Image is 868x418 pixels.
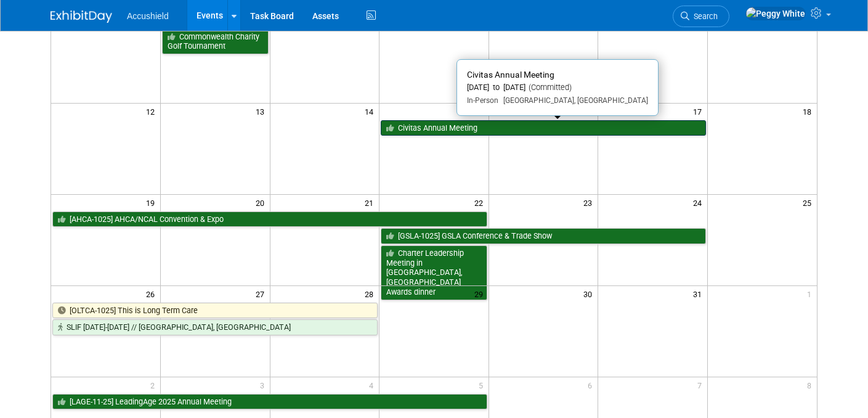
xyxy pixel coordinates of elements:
img: ExhibitDay [51,10,112,23]
span: 21 [363,195,379,210]
img: Peggy White [745,7,806,20]
span: 3 [259,377,270,393]
span: 17 [692,104,707,119]
a: Civitas Annual Meeting [381,120,706,136]
span: 6 [586,377,598,393]
span: In-Person [467,96,498,105]
span: 4 [368,377,379,393]
span: 27 [254,286,270,301]
span: 18 [801,104,817,119]
span: 19 [145,195,160,210]
a: [LAGE-11-25] LeadingAge 2025 Annual Meeting [52,394,487,410]
span: 29 [473,286,489,301]
a: Charter Leadership Meeting in [GEOGRAPHIC_DATA], [GEOGRAPHIC_DATA] Awards dinner [381,245,487,300]
div: [DATE] to [DATE] [467,83,648,93]
span: 2 [149,377,160,393]
a: Commonwealth Charity Golf Tournament [162,29,269,54]
span: 26 [145,286,160,301]
span: [GEOGRAPHIC_DATA], [GEOGRAPHIC_DATA] [498,96,648,105]
span: 31 [692,286,707,301]
a: Search [673,6,729,27]
a: SLIF [DATE]-[DATE] // [GEOGRAPHIC_DATA], [GEOGRAPHIC_DATA] [52,319,378,335]
span: 25 [801,195,817,210]
a: [OLTCA-1025] This is Long Term Care [52,303,378,319]
span: 23 [582,195,598,210]
a: [GSLA-1025] GSLA Conference & Trade Show [381,228,706,244]
span: 30 [582,286,598,301]
span: 8 [806,377,817,393]
span: 12 [145,104,160,119]
span: 7 [696,377,707,393]
span: (Committed) [525,83,572,92]
span: 28 [363,286,379,301]
span: Civitas Annual Meeting [467,70,554,80]
span: Search [689,12,718,21]
span: 24 [692,195,707,210]
a: [AHCA-1025] AHCA/NCAL Convention & Expo [52,211,487,227]
span: 14 [363,104,379,119]
span: 20 [254,195,270,210]
span: 22 [473,195,489,210]
span: 13 [254,104,270,119]
span: 5 [477,377,489,393]
span: Accushield [127,11,169,21]
span: 1 [806,286,817,301]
